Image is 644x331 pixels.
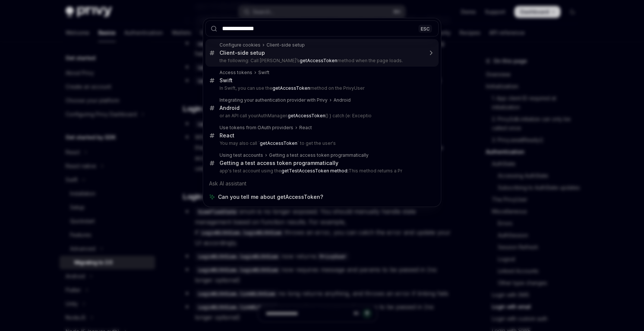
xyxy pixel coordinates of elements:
div: Integrating your authentication provider with Privy [220,97,328,103]
b: getTestAccessToken method: [281,168,348,174]
div: Use tokens from OAuth providers [220,125,293,131]
p: You may also call ` ` to get the user's [220,140,423,146]
div: Getting a test access token programmatically [220,160,338,166]
p: app's test account using the This method returns a Pr [220,168,423,174]
div: Using test accounts [220,152,263,158]
p: the following: Call [PERSON_NAME]’s method when the page loads. [220,58,423,64]
b: getAccessToken [272,85,310,91]
div: Android [220,105,240,111]
div: Getting a test access token programmatically [269,152,369,158]
div: Configure cookies [220,42,261,48]
div: React [299,125,312,131]
div: Swift [220,77,233,84]
div: Client-side setup [266,42,305,48]
b: getAccessToken [300,58,337,63]
div: Client-side setup [220,50,265,56]
div: Android [334,97,351,103]
b: getAccessToken [288,113,325,118]
div: React [220,132,234,139]
div: Access tokens [220,70,252,76]
div: Swift [258,70,269,76]
b: getAccessToken [260,140,297,146]
p: or an API call yourAuthManager. () } catch (e: Exceptio [220,113,423,119]
p: In Swift, you can use the method on the PrivyUser [220,85,423,91]
span: Can you tell me about getAccessToken? [218,193,323,201]
div: Ask AI assistant [205,177,439,190]
div: ESC [419,25,432,32]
